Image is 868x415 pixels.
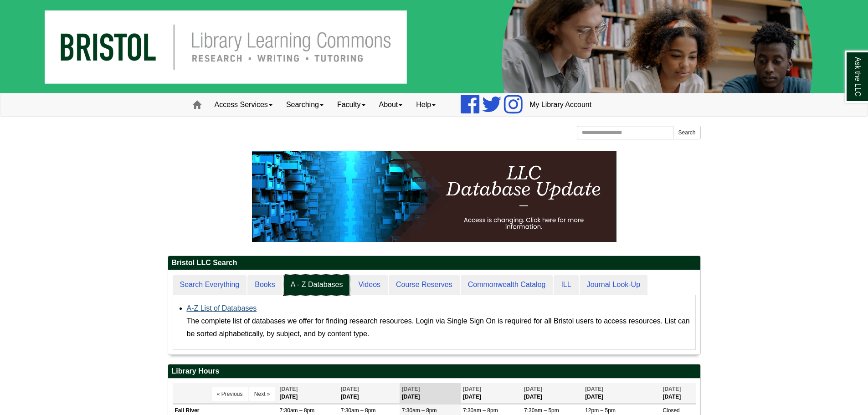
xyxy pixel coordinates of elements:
a: About [372,93,410,116]
span: 7:30am – 5pm [524,407,559,414]
span: [DATE] [341,386,359,392]
button: « Previous [212,387,248,401]
th: [DATE] [339,383,400,404]
th: [DATE] [660,383,695,404]
a: Course Reserves [389,275,460,295]
a: Searching [279,93,330,116]
a: ILL [554,275,578,295]
a: A - Z Databases [283,275,350,295]
span: 7:30am – 8pm [463,407,498,414]
button: Next » [249,387,275,401]
a: Help [409,93,442,116]
a: Books [247,275,282,295]
a: Access Services [208,93,279,116]
a: My Library Account [523,93,598,116]
img: HTML tutorial [252,151,616,242]
span: [DATE] [524,386,542,392]
h2: Library Hours [168,364,700,379]
th: [DATE] [522,383,583,404]
th: [DATE] [583,383,660,404]
span: [DATE] [663,386,681,392]
a: Search Everything [173,275,247,295]
span: 7:30am – 8pm [341,407,376,414]
span: 7:30am – 8pm [402,407,437,414]
div: The complete list of databases we offer for finding research resources. Login via Single Sign On ... [187,315,691,340]
span: [DATE] [280,386,298,392]
span: 12pm – 5pm [585,407,616,414]
span: [DATE] [585,386,603,392]
button: Search [673,126,700,139]
h2: Bristol LLC Search [168,256,700,270]
a: Videos [351,275,388,295]
span: Closed [663,407,679,414]
a: Faculty [330,93,372,116]
a: A-Z List of Databases [187,304,257,312]
span: [DATE] [402,386,420,392]
a: Journal Look-Up [580,275,647,295]
th: [DATE] [400,383,461,404]
span: [DATE] [463,386,481,392]
th: [DATE] [277,383,339,404]
a: Commonwealth Catalog [461,275,553,295]
span: 7:30am – 8pm [280,407,315,414]
th: [DATE] [461,383,522,404]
